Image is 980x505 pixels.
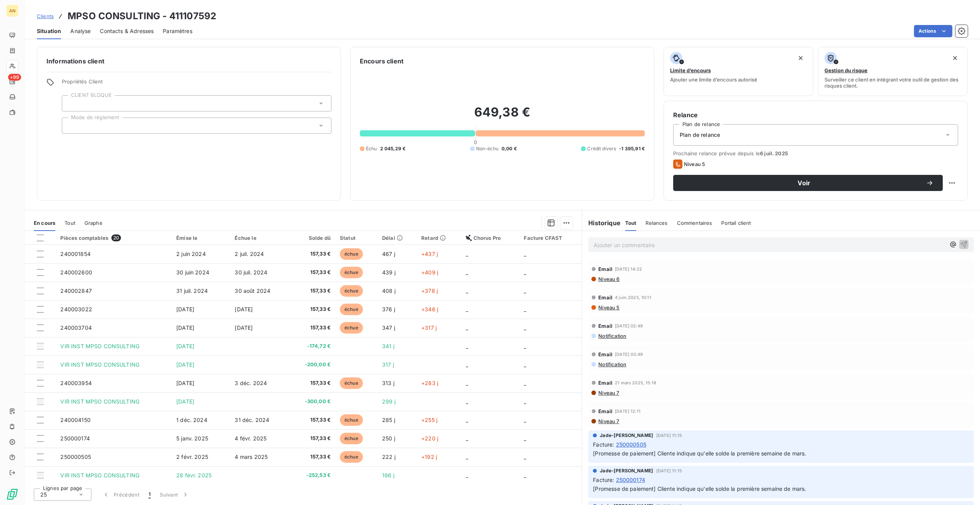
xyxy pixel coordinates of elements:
[593,440,614,449] span: Facture :
[466,380,468,386] span: _
[524,380,526,386] span: _
[664,47,813,96] button: Limite d’encoursAjouter une limite d’encours autorisé
[360,105,645,128] h2: 649,38 €
[60,234,167,241] div: Pièces comptables
[6,488,18,500] img: Logo LeanPay
[524,269,526,276] span: _
[294,306,331,313] span: 157,33 €
[524,324,526,331] span: _
[149,491,151,498] span: 1
[625,220,637,226] span: Tout
[380,145,406,152] span: 2 045,29 €
[176,235,225,241] div: Émise le
[466,472,468,478] span: _
[100,27,154,35] span: Contacts & Adresses
[466,324,468,331] span: _
[294,342,331,350] span: -174,72 €
[37,13,54,19] span: Clients
[421,454,437,460] span: +192 j
[524,235,577,241] div: Facture CFAST
[421,287,438,294] span: +378 j
[176,417,207,423] span: 1 déc. 2024
[176,361,194,368] span: [DATE]
[60,361,139,368] span: VIR INST MPSO CONSULTING
[673,150,958,156] span: Prochaine relance prévue depuis le
[294,287,331,295] span: 157,33 €
[524,343,526,349] span: _
[598,266,612,272] span: Email
[760,150,788,156] span: 6 juil. 2025
[340,377,363,389] span: échue
[598,380,612,386] span: Email
[235,324,253,331] span: [DATE]
[235,235,284,241] div: Échue le
[60,380,91,386] span: 240003954
[670,76,757,83] span: Ajouter une limite d’encours autorisé
[60,435,89,442] span: 250000174
[340,451,363,463] span: échue
[600,467,653,474] span: Jade-[PERSON_NAME]
[382,235,412,241] div: Délai
[616,476,645,484] span: 250000174
[382,435,395,442] span: 250 j
[721,220,751,226] span: Portail client
[60,251,90,257] span: 240001854
[235,380,267,386] span: 3 déc. 2024
[176,435,208,442] span: 5 janv. 2025
[646,220,667,226] span: Relances
[235,251,264,257] span: 2 juil. 2024
[421,251,438,257] span: +437 j
[466,235,515,241] div: Chorus Pro
[37,12,54,20] a: Clients
[176,251,206,257] span: 2 juin 2024
[340,304,363,315] span: échue
[60,343,139,349] span: VIR INST MPSO CONSULTING
[466,361,468,368] span: _
[235,435,267,442] span: 4 févr. 2025
[382,398,396,405] span: 299 j
[84,220,103,226] span: Graphe
[144,487,155,503] button: 1
[382,454,396,460] span: 222 j
[824,67,867,73] span: Gestion du risque
[60,324,91,331] span: 240003704
[176,287,208,294] span: 31 juil. 2024
[466,398,468,405] span: _
[294,453,331,461] span: 157,33 €
[673,175,943,191] button: Voir
[598,333,626,339] span: Notification
[524,472,526,478] span: _
[176,380,194,386] span: [DATE]
[111,234,121,241] span: 20
[60,454,91,460] span: 250000505
[421,417,437,423] span: +255 j
[421,324,437,331] span: +317 j
[65,220,75,226] span: Tout
[382,287,396,294] span: 408 j
[360,56,404,66] h6: Encours client
[466,417,468,423] span: _
[466,343,468,349] span: _
[37,27,61,35] span: Situation
[68,100,74,107] input: Ajouter une valeur
[677,220,712,226] span: Commentaires
[466,269,468,276] span: _
[680,131,720,139] span: Plan de relance
[476,145,498,152] span: Non-échu
[382,306,395,312] span: 376 j
[616,440,646,449] span: 250000505
[615,295,651,300] span: 4 juin 2025, 10:11
[818,47,968,96] button: Gestion du risqueSurveiller ce client en intégrant votre outil de gestion des risques client.
[582,218,621,228] h6: Historique
[524,435,526,442] span: _
[421,269,438,276] span: +409 j
[598,323,612,329] span: Email
[294,235,331,241] div: Solde dû
[62,78,331,89] span: Propriétés Client
[60,417,90,423] span: 240004150
[340,235,373,241] div: Statut
[682,180,926,186] span: Voir
[593,476,614,484] span: Facture :
[366,145,377,152] span: Échu
[8,74,21,81] span: +99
